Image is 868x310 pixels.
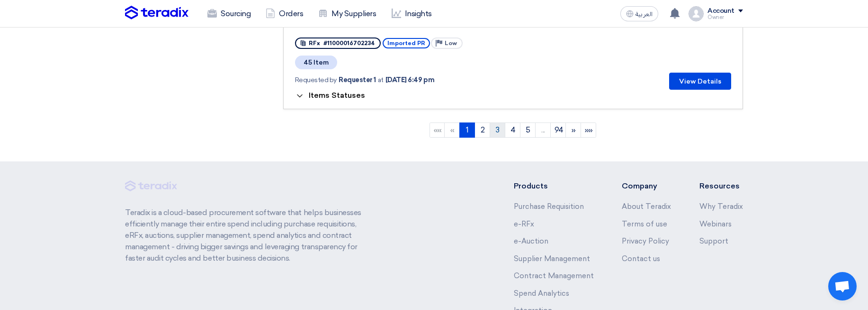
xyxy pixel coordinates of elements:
a: 5 [520,122,536,138]
li: Products [514,180,594,192]
span: Requester 1 [339,75,376,85]
span: العربية [635,11,653,18]
a: Why Teradix [699,202,743,211]
a: Insights [384,3,439,24]
a: e-Auction [514,237,548,245]
span: »» [585,125,593,134]
a: Sourcing [200,3,258,24]
img: Teradix logo [125,6,188,20]
span: #11000016702234 [323,40,375,47]
a: e-RFx [514,220,534,228]
a: About Teradix [622,202,671,211]
p: Teradix is a cloud-based procurement software that helps businesses efficiently manage their enti... [125,207,372,264]
div: Owner [707,15,743,20]
button: View Details [669,73,731,90]
a: Contact us [622,254,660,263]
a: 94 [550,122,566,138]
a: 2 [474,122,490,138]
a: 4 [505,122,520,138]
span: Requested by [295,75,337,85]
span: 45 Item [295,56,337,69]
li: Resources [699,180,743,192]
button: Items Statuses [295,91,365,101]
a: Next [565,122,581,138]
a: Privacy Policy [622,237,669,245]
span: RFx [309,40,320,47]
a: Terms of use [622,220,667,228]
li: Company [622,180,671,192]
span: Imported PR [383,38,430,48]
button: العربية [620,6,658,21]
a: Webinars [699,220,732,228]
img: profile_test.png [689,6,704,21]
a: Contract Management [514,272,594,280]
div: Account [707,7,734,15]
a: Support [699,237,728,245]
a: 1 [459,122,475,138]
span: at [378,75,384,85]
a: Spend Analytics [514,289,569,298]
ngb-pagination: Default pagination [283,119,743,142]
a: 3 [490,122,505,138]
span: » [572,125,576,134]
a: Orders [258,3,311,24]
a: My Suppliers [311,3,384,24]
span: [DATE] 6:49 pm [385,75,434,85]
a: Supplier Management [514,254,590,263]
a: Purchase Requisition [514,202,584,211]
span: Items Statuses [309,91,365,100]
span: Low [445,40,457,47]
a: Last [581,122,596,138]
div: Open chat [828,272,857,301]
